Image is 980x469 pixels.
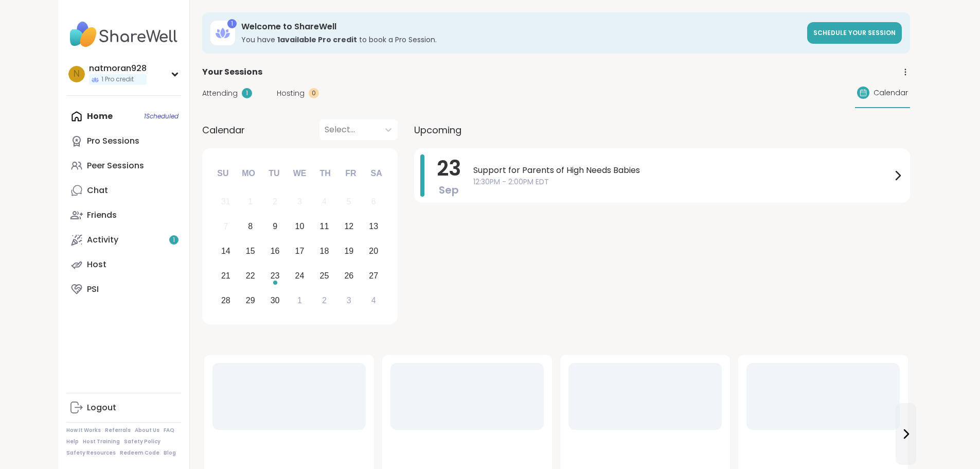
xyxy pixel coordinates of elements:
[338,191,360,213] div: Not available Friday, September 5th, 2025
[223,219,228,233] div: 7
[338,240,360,263] div: Choose Friday, September 19th, 2025
[215,265,237,287] div: Choose Sunday, September 21st, 2025
[66,203,181,228] a: Friends
[74,67,80,81] span: n
[340,162,362,185] div: Fr
[213,189,386,312] div: month 2025-09
[363,191,385,213] div: Not available Saturday, September 6th, 2025
[263,162,286,185] div: Tu
[246,269,255,283] div: 22
[322,293,327,307] div: 2
[338,265,360,287] div: Choose Friday, September 26th, 2025
[271,244,280,258] div: 16
[320,244,329,258] div: 18
[264,191,286,213] div: Not available Tuesday, September 2nd, 2025
[369,269,378,283] div: 27
[87,160,144,171] div: Peer Sessions
[369,219,378,233] div: 13
[202,88,238,99] span: Attending
[289,289,311,311] div: Choose Wednesday, October 1st, 2025
[289,191,311,213] div: Not available Wednesday, September 3rd, 2025
[173,236,175,245] span: 1
[202,66,262,78] span: Your Sessions
[295,269,305,283] div: 24
[221,293,230,307] div: 28
[227,19,237,28] div: 1
[347,293,351,307] div: 3
[297,195,302,209] div: 3
[66,449,116,457] a: Safety Resources
[289,216,311,238] div: Choose Wednesday, September 10th, 2025
[369,244,378,258] div: 20
[371,293,376,307] div: 4
[313,265,335,287] div: Choose Thursday, September 25th, 2025
[239,240,261,263] div: Choose Monday, September 15th, 2025
[239,216,261,238] div: Choose Monday, September 8th, 2025
[66,228,181,252] a: Activity1
[164,449,176,457] a: Blog
[347,195,351,209] div: 5
[215,289,237,311] div: Choose Sunday, September 28th, 2025
[344,269,353,283] div: 26
[338,216,360,238] div: Choose Friday, September 12th, 2025
[473,177,892,187] span: 12:30PM - 2:00PM EDT
[87,135,139,147] div: Pro Sessions
[322,195,327,209] div: 4
[363,265,385,287] div: Choose Saturday, September 27th, 2025
[101,75,134,84] span: 1 Pro credit
[264,265,286,287] div: Choose Tuesday, September 23rd, 2025
[264,289,286,311] div: Choose Tuesday, September 30th, 2025
[313,191,335,213] div: Not available Thursday, September 4th, 2025
[313,240,335,263] div: Choose Thursday, September 18th, 2025
[83,438,120,445] a: Host Training
[66,438,79,445] a: Help
[344,219,353,233] div: 12
[295,244,305,258] div: 17
[221,195,230,209] div: 31
[289,240,311,263] div: Choose Wednesday, September 17th, 2025
[237,162,260,185] div: Mo
[309,88,319,98] div: 0
[87,210,117,221] div: Friends
[87,185,108,196] div: Chat
[289,265,311,287] div: Choose Wednesday, September 24th, 2025
[164,427,174,434] a: FAQ
[89,63,147,74] div: natmoran928
[120,449,159,457] a: Redeem Code
[87,259,106,270] div: Host
[338,289,360,311] div: Choose Friday, October 3rd, 2025
[66,153,181,178] a: Peer Sessions
[473,164,892,177] span: Support for Parents of High Needs Babies
[273,195,277,209] div: 2
[344,244,353,258] div: 19
[248,195,253,209] div: 1
[87,402,116,413] div: Logout
[439,183,459,197] span: Sep
[295,219,305,233] div: 10
[124,438,161,445] a: Safety Policy
[221,244,230,258] div: 14
[313,289,335,311] div: Choose Thursday, October 2nd, 2025
[202,123,245,137] span: Calendar
[271,269,280,283] div: 23
[66,427,101,434] a: How It Works
[297,293,302,307] div: 1
[239,191,261,213] div: Not available Monday, September 1st, 2025
[277,88,305,99] span: Hosting
[135,427,159,434] a: About Us
[211,162,234,185] div: Su
[66,252,181,277] a: Host
[813,28,896,37] span: Schedule your session
[239,289,261,311] div: Choose Monday, September 29th, 2025
[807,22,902,44] a: Schedule your session
[363,216,385,238] div: Choose Saturday, September 13th, 2025
[242,88,252,98] div: 1
[314,162,336,185] div: Th
[215,191,237,213] div: Not available Sunday, August 31st, 2025
[66,178,181,203] a: Chat
[66,277,181,302] a: PSI
[437,154,461,183] span: 23
[414,123,461,137] span: Upcoming
[248,219,253,233] div: 8
[239,265,261,287] div: Choose Monday, September 22nd, 2025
